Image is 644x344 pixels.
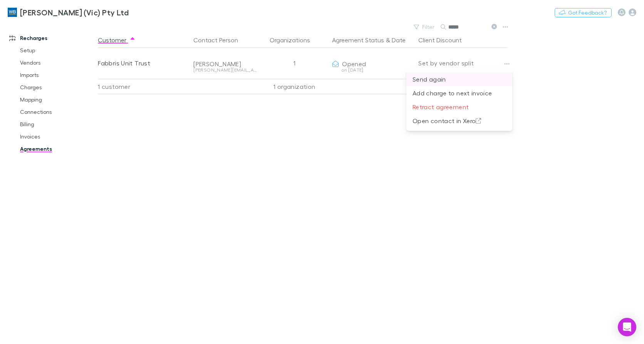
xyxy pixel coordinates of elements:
p: Retract agreement [413,102,506,112]
a: Open contact in Xero [406,116,512,124]
div: Open Intercom Messenger [618,318,636,336]
li: Send again [406,72,512,86]
li: Open contact in Xero [406,114,512,128]
p: Open contact in Xero [413,116,506,125]
li: Retract agreement [406,100,512,114]
p: Add charge to next invoice [413,89,506,98]
li: Add charge to next invoice [406,86,512,100]
p: Send again [413,75,506,84]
